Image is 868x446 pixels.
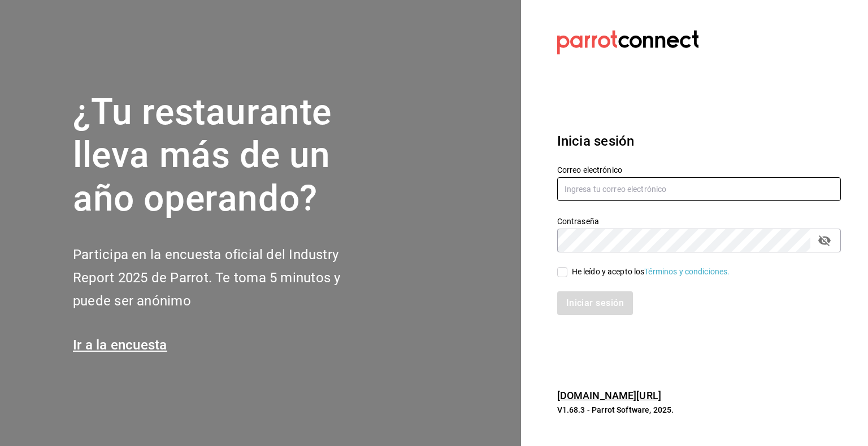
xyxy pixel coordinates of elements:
h2: Participa en la encuesta oficial del Industry Report 2025 de Parrot. Te toma 5 minutos y puede se... [73,243,378,312]
a: Ir a la encuesta [73,337,167,353]
h1: ¿Tu restaurante lleva más de un año operando? [73,91,378,221]
div: He leído y acepto los [572,266,730,278]
button: passwordField [815,231,834,250]
p: V1.68.3 - Parrot Software, 2025. [557,404,841,416]
label: Contraseña [557,217,841,225]
a: Términos y condiciones. [644,267,730,276]
a: [DOMAIN_NAME][URL] [557,390,661,401]
input: Ingresa tu correo electrónico [557,177,841,201]
h3: Inicia sesión [557,131,841,151]
label: Correo electrónico [557,165,841,173]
